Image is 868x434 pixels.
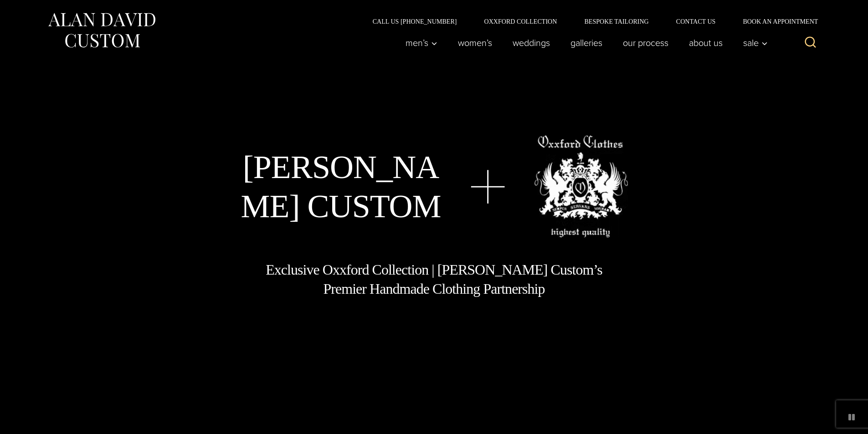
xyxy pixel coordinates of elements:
a: Contact Us [663,18,729,25]
a: Oxxford Collection [470,18,570,25]
nav: Primary Navigation [395,34,772,52]
span: Sale [743,38,768,47]
nav: Secondary Navigation [359,18,822,25]
a: Our Process [612,34,678,52]
a: Bespoke Tailoring [570,18,662,25]
h1: [PERSON_NAME] Custom [240,148,442,226]
img: oxxford clothes, highest quality [534,135,628,238]
a: Call Us [PHONE_NUMBER] [359,18,471,25]
span: Men’s [406,38,437,47]
a: Book an Appointment [729,18,821,25]
img: Alan David Custom [47,10,156,51]
a: Women’s [447,34,502,52]
a: weddings [502,34,560,52]
button: View Search Form [800,32,822,54]
h1: Exclusive Oxxford Collection | [PERSON_NAME] Custom’s Premier Handmade Clothing Partnership [265,260,603,298]
button: pause animated background image [844,410,859,424]
a: Galleries [560,34,612,52]
a: About Us [678,34,733,52]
